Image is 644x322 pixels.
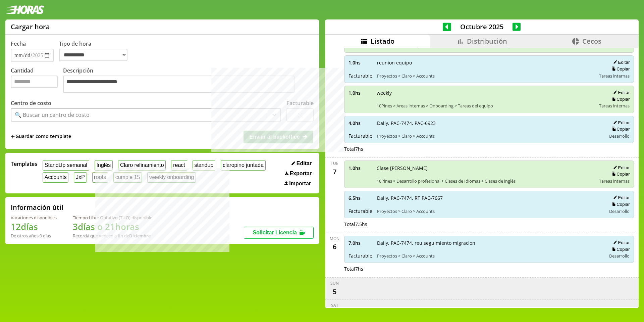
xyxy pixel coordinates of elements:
span: weekly [377,90,595,96]
button: Editar [611,120,630,126]
div: Total 7.5 hs [344,221,634,227]
h1: Cargar hora [11,22,50,31]
button: Copiar [609,66,630,72]
span: Desarrollo [609,133,630,139]
button: JxP [74,172,87,183]
button: claropino juntada [221,160,265,171]
span: 10Pines > Areas internas > Onboarding > Tareas del equipo [377,103,595,109]
label: Tipo de hora [59,40,133,62]
button: Copiar [609,246,630,252]
span: Facturable [348,252,372,259]
span: Editar [297,160,312,167]
textarea: Descripción [63,76,294,93]
span: Templates [11,160,37,168]
div: Vacaciones disponibles [11,215,57,221]
button: Editar [611,90,630,95]
button: Copiar [609,171,630,177]
span: Proyectos > Claro > Accounts [377,133,602,139]
div: scrollable content [325,48,639,307]
span: Exportar [289,171,312,177]
span: Solicitar Licencia [253,230,297,235]
button: Solicitar Licencia [244,227,314,239]
button: Copiar [609,96,630,102]
button: Editar [611,195,630,200]
span: Octubre 2025 [451,22,513,31]
button: Copiar [609,201,630,207]
span: 7.0 hs [348,240,372,246]
button: StandUp semanal [43,160,89,171]
span: Daily, PAC-7474, PAC-6923 [377,120,602,126]
div: Tue [331,160,338,166]
button: weekly onboarding [147,172,196,183]
button: roots [92,172,108,183]
div: 5 [329,286,340,297]
span: Desarrollo [609,208,630,214]
button: react [171,160,187,171]
button: Exportar [283,170,314,177]
span: Listado [371,37,394,46]
span: 6.5 hs [348,195,372,201]
div: Sun [330,280,339,286]
span: Tareas internas [599,73,630,79]
span: Distribución [467,37,507,46]
span: Proyectos > Claro > Accounts [377,253,602,259]
span: Facturable [348,208,372,214]
span: 1.0 hs [348,90,372,96]
button: Editar [611,240,630,245]
span: reunion equipo [377,59,595,66]
button: cumple 15 [113,172,142,183]
label: Facturable [286,99,314,107]
div: Tiempo Libre Optativo (TiLO) disponible [73,215,152,221]
button: Copiar [609,126,630,132]
div: 6 [329,241,340,252]
span: Clase [PERSON_NAME] [377,165,595,171]
img: logotipo [5,5,44,14]
button: Editar [611,165,630,171]
span: Importar [289,181,311,187]
b: Diciembre [129,233,151,239]
span: Daily, PAC-7474, reu seguimiento migracion [377,240,602,246]
button: Editar [289,160,314,167]
span: Tareas internas [599,178,630,184]
button: Claro refinamiento [118,160,166,171]
span: 4.0 hs [348,120,372,126]
label: Descripción [63,67,314,95]
span: Proyectos > Claro > Accounts [377,208,602,214]
div: Mon [330,236,339,241]
div: Total 7 hs [344,266,634,272]
button: Accounts [43,172,68,183]
span: +Guardar como template [11,133,71,140]
span: 1.0 hs [348,59,372,66]
span: Cecos [582,37,601,46]
div: Sat [331,303,338,308]
span: Desarrollo [609,253,630,259]
span: + [11,133,15,140]
select: Tipo de hora [59,49,127,61]
span: Facturable [348,133,372,139]
button: Inglés [95,160,113,171]
label: Fecha [11,40,26,47]
button: Editar [611,59,630,65]
div: Recordá que vencen a fin de [73,233,152,239]
div: 7 [329,166,340,177]
h1: 12 días [11,221,57,233]
h2: Información útil [11,203,63,212]
div: Total 7 hs [344,146,634,152]
span: Facturable [348,73,372,79]
span: Daily, PAC-7474, RT PAC-7667 [377,195,602,201]
span: 10Pines > Desarrollo profesional > Clases de Idiomas > Clases de inglés [377,178,595,184]
div: De otros años: 0 días [11,233,57,239]
span: Tareas internas [599,103,630,109]
div: 🔍 Buscar un centro de costo [15,111,90,119]
h1: 3 días o 21 horas [73,221,152,233]
label: Centro de costo [11,99,51,107]
button: standup [193,160,216,171]
span: 1.0 hs [348,165,372,171]
label: Cantidad [11,67,63,95]
input: Cantidad [11,76,58,88]
span: Proyectos > Claro > Accounts [377,73,595,79]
